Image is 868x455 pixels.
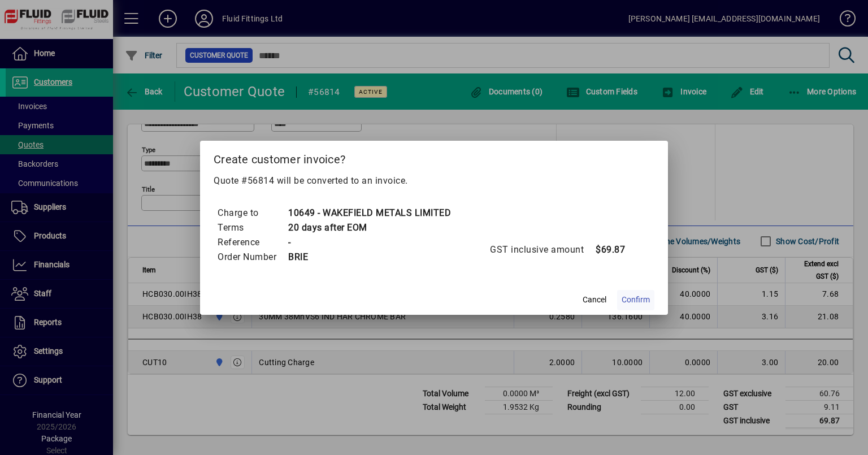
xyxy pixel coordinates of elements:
td: $69.87 [595,242,640,257]
td: 10649 - WAKEFIELD METALS LIMITED [288,206,451,220]
span: Confirm [622,294,650,306]
button: Cancel [576,290,613,310]
button: Confirm [617,290,654,310]
td: Terms [217,220,288,235]
td: Order Number [217,250,288,265]
td: 20 days after EOM [288,220,451,235]
td: Reference [217,235,288,250]
td: - [288,235,451,250]
td: GST inclusive amount [489,242,595,257]
p: Quote #56814 will be converted to an invoice. [214,174,654,188]
h2: Create customer invoice? [200,141,668,174]
span: Cancel [583,294,606,306]
td: BRIE [288,250,451,265]
td: Charge to [217,206,288,220]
